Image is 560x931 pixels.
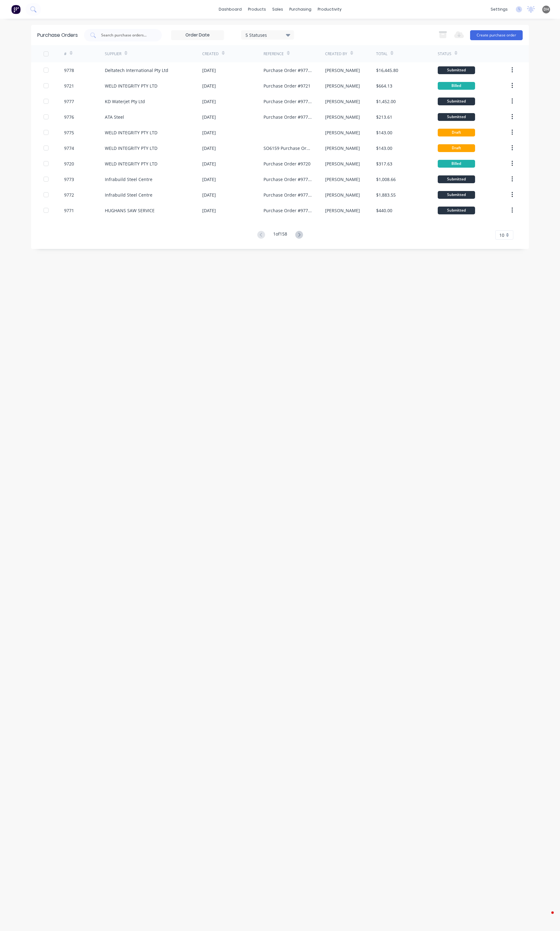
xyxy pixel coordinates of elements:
div: [PERSON_NAME] [325,129,360,136]
div: 1 of 158 [273,231,287,240]
div: $143.00 [376,145,392,151]
div: Purchase Order #9776 - ATA Steel [264,114,312,120]
div: SO6159 Purchase Order #9774 [264,145,312,151]
div: Submitted [438,113,475,121]
div: settings [488,5,511,14]
div: [DATE] [202,145,216,151]
div: Created [202,51,219,57]
div: Deltatech International Pty Ltd [105,67,168,74]
div: [PERSON_NAME] [325,192,360,198]
div: [DATE] [202,176,216,183]
div: WELD INTEGRITY PTY LTD [105,145,157,151]
div: products [245,5,269,14]
div: 9776 [64,114,74,120]
div: Status [438,51,451,57]
img: Factory [11,5,21,14]
div: [DATE] [202,67,216,74]
div: Submitted [438,66,475,74]
div: 9775 [64,129,74,136]
iframe: Intercom live chat [539,910,554,925]
div: Purchase Order #9772 - Infrabuild Steel Centre [264,192,312,198]
div: Purchase Order #9720 [264,160,310,167]
input: Search purchase orders... [100,32,152,38]
div: Purchase Order #9721 [264,83,310,89]
a: dashboard [216,5,245,14]
div: [DATE] [202,83,216,89]
div: Purchase Order #9771 - HUGHANS SAW SERVICE [264,207,312,214]
div: WELD INTEGRITY PTY LTD [105,160,157,167]
div: Billed [438,160,475,168]
div: sales [269,5,286,14]
div: [DATE] [202,207,216,214]
div: [DATE] [202,129,216,136]
div: Billed [438,82,475,90]
div: Draft [438,129,475,136]
div: 9720 [64,160,74,167]
div: HUGHANS SAW SERVICE [105,207,155,214]
div: Draft [438,144,475,152]
div: KD Waterjet Pty Ltd [105,98,145,105]
div: [PERSON_NAME] [325,176,360,183]
div: [PERSON_NAME] [325,83,360,89]
span: 10 [499,232,504,238]
div: Submitted [438,98,475,105]
div: WELD INTEGRITY PTY LTD [105,83,157,89]
div: [PERSON_NAME] [325,98,360,105]
div: 9771 [64,207,74,214]
div: [DATE] [202,114,216,120]
div: Purchase Order #9773 - Infrabuild Steel Centre [264,176,312,183]
div: Supplier [105,51,121,57]
div: Total [376,51,387,57]
div: $213.61 [376,114,392,120]
div: $143.00 [376,129,392,136]
div: purchasing [286,5,315,14]
div: WELD INTEGRITY PTY LTD [105,129,157,136]
div: productivity [315,5,345,14]
div: Created By [325,51,347,57]
div: 9772 [64,192,74,198]
input: Order Date [171,31,224,40]
div: [DATE] [202,98,216,105]
div: Infrabuild Steel Centre [105,176,152,183]
div: Reference [264,51,284,57]
div: Purchase Order #9778 - Deltatech International Pty Ltd [264,67,312,74]
div: ATA Steel [105,114,124,120]
span: DH [544,7,549,12]
div: $440.00 [376,207,392,214]
div: [PERSON_NAME] [325,207,360,214]
div: [PERSON_NAME] [325,145,360,151]
div: [PERSON_NAME] [325,114,360,120]
div: 9777 [64,98,74,105]
div: # [64,51,67,57]
div: 5 Statuses [245,31,290,38]
button: Create purchase order [470,30,523,40]
div: 9778 [64,67,74,74]
div: Submitted [438,175,475,183]
div: Submitted [438,191,475,199]
div: $1,452.00 [376,98,396,105]
div: $16,445.80 [376,67,398,74]
div: $1,883.55 [376,192,396,198]
div: $664.13 [376,83,392,89]
div: $317.63 [376,160,392,167]
div: 9721 [64,83,74,89]
div: Purchase Orders [37,31,78,39]
div: Submitted [438,207,475,214]
div: 9774 [64,145,74,151]
div: [PERSON_NAME] [325,67,360,74]
div: 9773 [64,176,74,183]
div: [PERSON_NAME] [325,160,360,167]
div: [DATE] [202,160,216,167]
div: Infrabuild Steel Centre [105,192,152,198]
div: [DATE] [202,192,216,198]
div: $1,008.66 [376,176,396,183]
div: Purchase Order #9777 - KD Waterjet Pty Ltd [264,98,312,105]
